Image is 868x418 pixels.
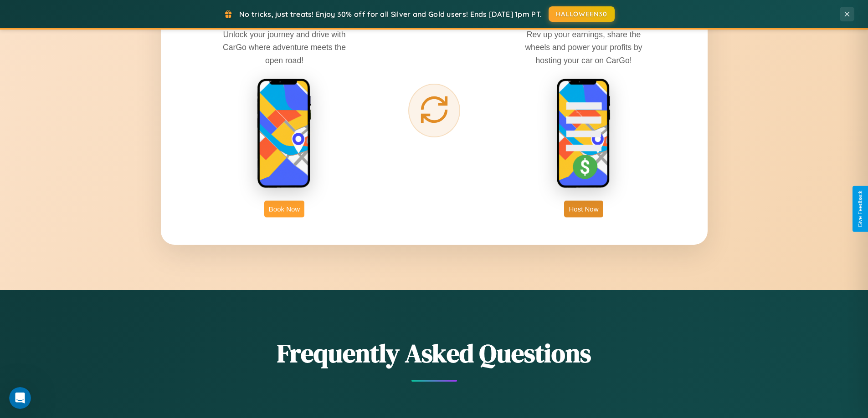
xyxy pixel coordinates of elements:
button: HALLOWEEN30 [549,6,615,22]
h2: Frequently Asked Questions [161,336,708,371]
iframe: Intercom live chat [9,387,31,409]
img: rent phone [257,78,312,189]
p: Rev up your earnings, share the wheels and power your profits by hosting your car on CarGo! [515,28,652,66]
span: No tricks, just treats! Enjoy 30% off for all Silver and Gold users! Ends [DATE] 1pm PT. [239,10,542,19]
div: Give Feedback [857,191,863,227]
button: Book Now [264,201,304,217]
img: host phone [556,78,611,189]
p: Unlock your journey and drive with CarGo where adventure meets the open road! [216,28,353,66]
button: Host Now [564,201,603,217]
